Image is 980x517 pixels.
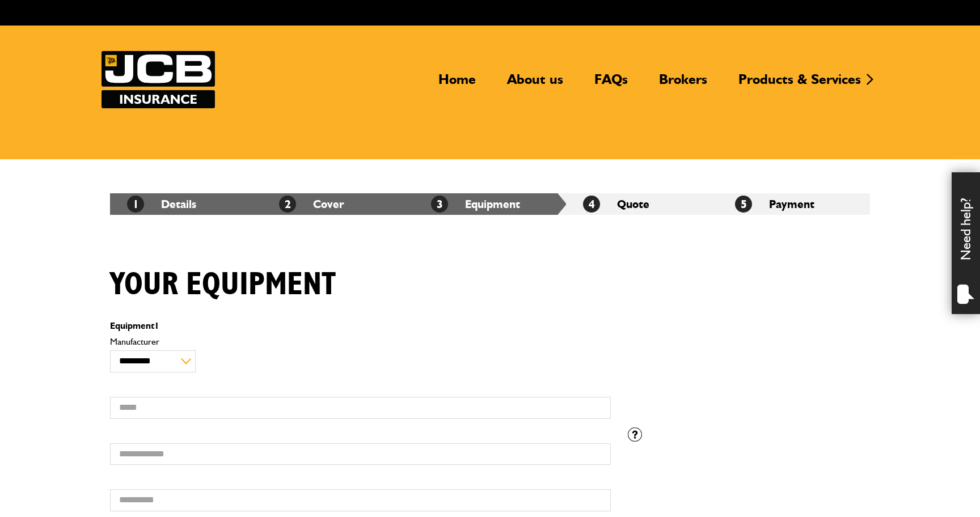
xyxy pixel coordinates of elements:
[110,266,336,304] h1: Your equipment
[430,71,484,97] a: Home
[102,51,215,108] img: JCB Insurance Services logo
[431,196,448,213] span: 3
[499,71,572,97] a: About us
[650,71,716,97] a: Brokers
[127,196,144,213] span: 1
[583,196,600,213] span: 4
[566,193,718,215] li: Quote
[279,196,296,213] span: 2
[127,197,196,211] a: 1Details
[718,193,870,215] li: Payment
[110,321,611,330] p: Equipment
[730,71,869,97] a: Products & Services
[414,193,566,215] li: Equipment
[586,71,636,97] a: FAQs
[154,320,159,331] span: 1
[110,337,611,346] label: Manufacturer
[952,172,980,314] div: Need help?
[735,196,752,213] span: 5
[279,197,344,211] a: 2Cover
[102,51,215,108] a: JCB Insurance Services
